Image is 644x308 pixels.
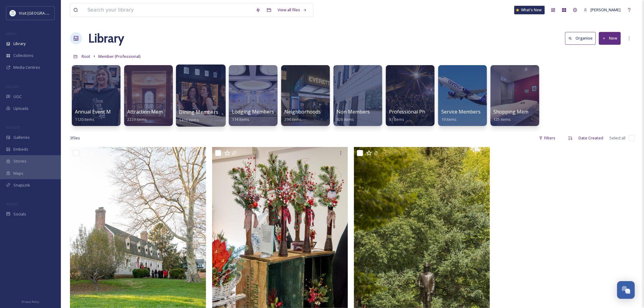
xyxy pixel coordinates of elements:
a: What's New [514,6,545,14]
input: Search your library [84,3,253,17]
span: WIDGETS [6,125,20,130]
button: Organise [565,32,596,44]
div: Date Created [576,132,607,144]
span: Maps [13,170,23,176]
button: Open Chat [617,281,635,299]
span: Root [82,54,90,59]
span: Embeds [13,146,28,152]
span: Visit [GEOGRAPHIC_DATA] [19,10,66,16]
span: Neighborhoods [284,108,321,115]
span: Attraction Members [127,108,173,115]
span: Professional Photos [389,108,436,115]
a: Root [82,53,90,60]
span: SnapLink [13,182,30,188]
a: Dining Members1416 items [179,109,219,123]
span: Select all [610,135,626,141]
a: Library [88,29,124,47]
span: Dining Members [179,109,219,115]
span: 114 items [232,117,249,122]
span: UGC [13,94,22,100]
a: Shopping Members125 items [494,109,539,122]
span: COLLECT [6,84,19,89]
div: Filters [536,132,559,144]
span: Lodging Members [232,108,274,115]
span: Socials [13,211,26,217]
a: Attraction Members2229 items [127,109,173,122]
span: 19 items [441,117,457,122]
span: Privacy Policy [22,300,39,304]
img: download%20%281%29.jpeg [10,10,16,16]
a: Neighborhoods298 items [284,109,321,122]
span: 1120 items [75,117,94,122]
button: New [599,32,621,44]
a: [PERSON_NAME] [581,4,624,16]
span: [PERSON_NAME] [591,7,621,12]
span: 3 file s [70,135,80,141]
a: Annual Event Members1120 items [75,109,128,122]
span: 31 items [389,117,404,122]
span: Annual Event Members [75,108,128,115]
a: Lodging Members114 items [232,109,274,122]
span: Shopping Members [494,108,539,115]
span: 826 items [337,117,354,122]
a: View all files [275,4,310,16]
span: Media Centres [13,65,40,70]
span: 125 items [494,117,511,122]
span: 1416 items [179,117,199,122]
a: Privacy Policy [22,298,39,305]
span: 298 items [284,117,302,122]
span: Library [13,41,26,47]
a: Non Members826 items [337,109,370,122]
a: Member (Professional) [98,53,141,60]
span: Stories [13,158,26,164]
span: Galleries [13,135,30,140]
span: MEDIA [6,31,17,36]
span: Non Members [337,108,370,115]
span: Collections [13,53,33,58]
span: Member (Professional) [98,54,141,59]
span: 2229 items [127,117,147,122]
a: Service Members19 items [441,109,481,122]
span: Uploads [13,106,29,111]
span: SOCIALS [6,202,18,206]
a: Organise [565,32,599,44]
a: Professional Photos31 items [389,109,436,122]
span: Service Members [441,108,481,115]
